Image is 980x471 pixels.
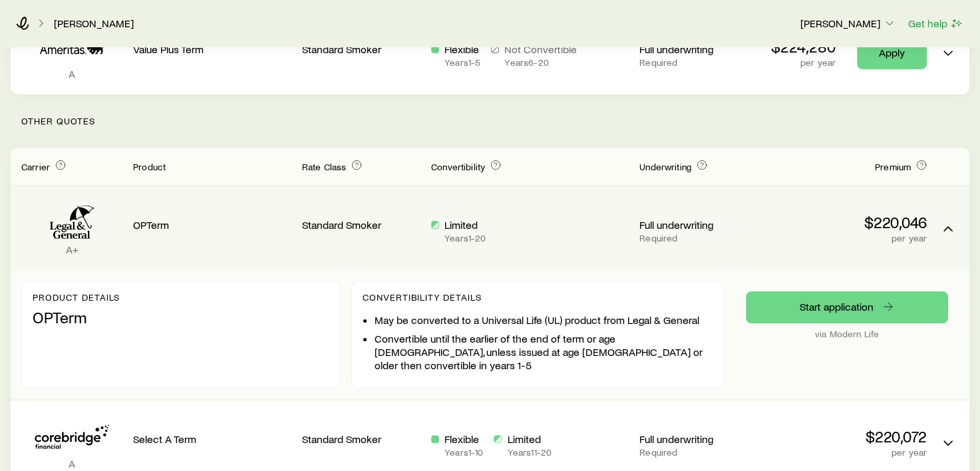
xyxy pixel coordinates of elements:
[363,292,713,303] p: Convertibility Details
[771,57,836,68] p: per year
[444,218,486,232] p: Limited
[746,291,948,323] a: Start application
[302,161,347,172] span: Rate Class
[768,213,927,232] p: $220,046
[768,447,927,458] p: per year
[444,233,486,243] p: Years 1 - 20
[375,332,713,372] li: Convertible until the earlier of the end of term or age [DEMOGRAPHIC_DATA], unless issued at age ...
[875,161,911,172] span: Premium
[375,313,713,327] li: May be converted to a Universal Life (UL) product from Legal & General
[639,161,691,172] span: Underwriting
[302,43,420,56] p: Standard Smoker
[33,308,329,327] p: OPTerm
[504,57,577,68] p: Years 6 - 20
[21,457,122,470] p: A
[302,432,420,446] p: Standard Smoker
[507,432,552,446] p: Limited
[639,57,758,68] p: Required
[133,218,291,232] p: OPTerm
[907,16,964,31] button: Get help
[857,37,927,69] a: Apply
[800,16,897,32] button: [PERSON_NAME]
[444,432,483,446] p: Flexible
[639,432,758,446] p: Full underwriting
[444,57,480,68] p: Years 1 - 5
[768,427,927,446] p: $220,072
[639,43,758,56] p: Full underwriting
[431,161,485,172] span: Convertibility
[639,233,758,243] p: Required
[768,233,927,243] p: per year
[21,243,122,256] p: A+
[133,161,166,172] span: Product
[33,292,329,303] p: Product details
[444,43,480,56] p: Flexible
[53,17,134,30] a: [PERSON_NAME]
[504,43,577,56] p: Not Convertible
[746,329,948,339] p: via Modern Life
[507,447,552,458] p: Years 11 - 20
[444,447,483,458] p: Years 1 - 10
[21,161,50,172] span: Carrier
[800,17,896,30] p: [PERSON_NAME]
[133,432,291,446] p: Select A Term
[302,218,420,232] p: Standard Smoker
[639,218,758,232] p: Full underwriting
[133,43,291,56] p: Value Plus Term
[21,67,122,80] p: A
[11,94,969,148] p: Other Quotes
[639,447,758,458] p: Required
